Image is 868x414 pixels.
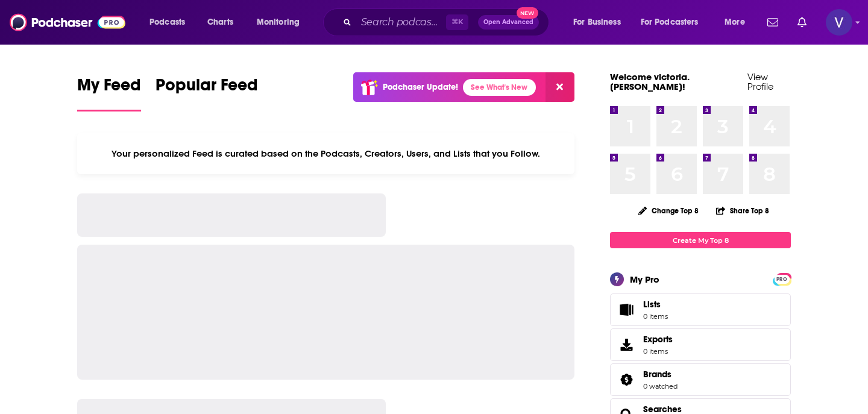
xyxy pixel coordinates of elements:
[715,199,770,222] button: Share Top 8
[446,14,468,30] span: ⌘ K
[77,75,141,102] span: My Feed
[257,14,300,31] span: Monitoring
[610,232,791,248] a: Create My Top 8
[517,7,538,19] span: New
[483,19,533,25] span: Open Advanced
[356,13,446,32] input: Search podcasts, credits, & more...
[478,15,539,30] button: Open AdvancedNew
[747,71,773,92] a: View Profile
[614,371,638,388] a: Brands
[643,347,673,356] span: 0 items
[248,13,315,32] button: open menu
[775,275,789,284] span: PRO
[826,9,852,36] img: User Profile
[630,274,659,285] div: My Pro
[725,14,745,31] span: More
[10,11,125,34] img: Podchaser - Follow, Share and Rate Podcasts
[631,203,706,218] button: Change Top 8
[610,293,791,326] a: Lists
[643,334,673,345] span: Exports
[383,82,458,92] p: Podchaser Update!
[643,299,668,310] span: Lists
[573,14,621,31] span: For Business
[614,336,638,353] span: Exports
[775,274,789,283] a: PRO
[826,9,852,36] span: Logged in as victoria.wilson
[156,75,258,102] span: Popular Feed
[463,79,536,96] a: See What's New
[641,14,699,31] span: For Podcasters
[200,13,241,32] a: Charts
[643,369,678,380] a: Brands
[335,8,561,36] div: Search podcasts, credits, & more...
[763,12,783,33] a: Show notifications dropdown
[610,328,791,361] a: Exports
[716,13,760,32] button: open menu
[826,9,852,36] button: Show profile menu
[141,13,201,32] button: open menu
[643,312,668,321] span: 0 items
[565,13,636,32] button: open menu
[643,369,671,380] span: Brands
[207,14,233,31] span: Charts
[77,75,141,111] a: My Feed
[614,301,638,318] span: Lists
[156,75,258,111] a: Popular Feed
[610,363,791,396] span: Brands
[643,382,678,390] a: 0 watched
[610,71,690,92] a: Welcome victoria.[PERSON_NAME]!
[643,299,661,310] span: Lists
[77,133,574,174] div: Your personalized Feed is curated based on the Podcasts, Creators, Users, and Lists that you Follow.
[793,12,811,33] a: Show notifications dropdown
[633,13,716,32] button: open menu
[149,14,185,31] span: Podcasts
